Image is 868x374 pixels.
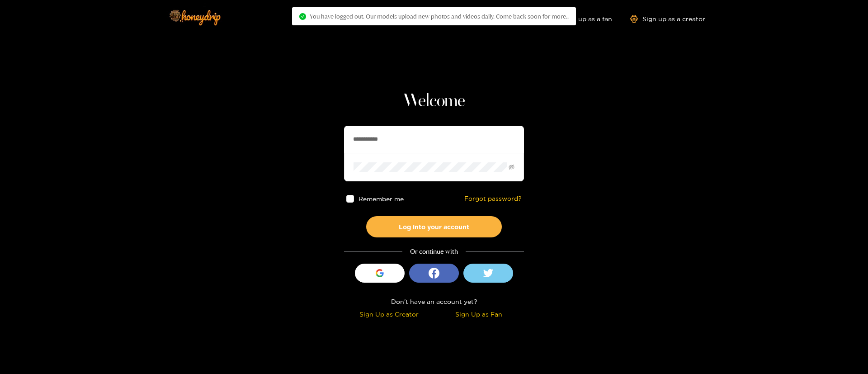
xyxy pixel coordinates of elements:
span: Remember me [359,195,404,202]
span: check-circle [299,13,306,20]
div: Sign Up as Fan [436,309,522,319]
button: Log into your account [366,216,502,237]
span: You have logged out. Our models upload new photos and videos daily. Come back soon for more.. [310,13,569,20]
h1: Welcome [344,90,524,112]
div: Sign Up as Creator [346,309,432,319]
span: eye-invisible [509,164,514,170]
div: Don't have an account yet? [344,296,524,307]
a: Sign up as a creator [630,15,705,23]
a: Sign up as a fan [550,15,612,23]
a: Forgot password? [464,195,522,203]
div: Or continue with [344,246,524,257]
